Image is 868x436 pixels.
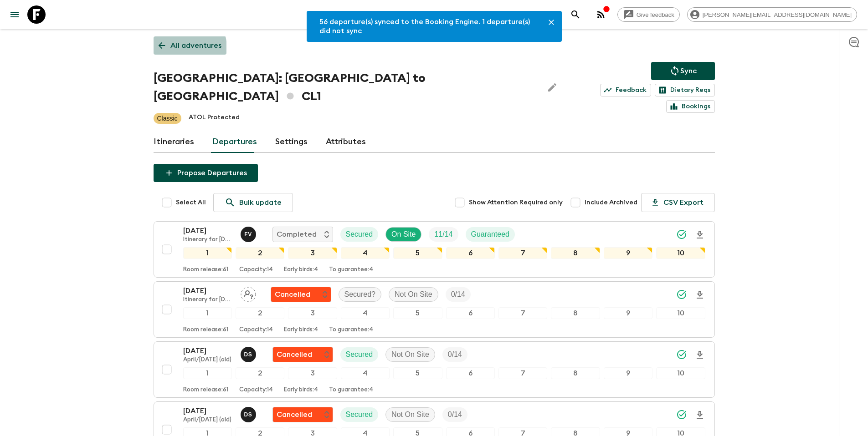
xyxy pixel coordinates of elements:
[600,84,651,96] a: Feedback
[448,409,462,420] p: 0 / 14
[676,229,687,240] svg: Synced Successfully
[329,386,373,394] p: To guarantee: 4
[346,409,373,420] p: Secured
[319,14,537,39] div: 56 departure(s) synced to the Booking Engine. 1 departure(s) did not sync
[694,350,705,360] svg: Download Onboarding
[5,5,24,24] button: menu
[183,266,228,274] p: Room release: 61
[385,347,435,362] div: Not On Site
[244,411,252,418] p: D S
[566,5,585,24] button: search adventures
[275,289,310,300] p: Cancelled
[154,281,715,338] button: [DATE]Itinerary for [DATE] & [DATE] (old)Assign pack leaderFlash Pack cancellationSecured?Not On ...
[676,409,687,420] svg: Synced Successfully
[183,225,233,236] p: [DATE]
[393,367,442,379] div: 5
[346,349,373,360] p: Secured
[344,289,376,300] p: Secured?
[656,367,705,379] div: 10
[698,11,857,18] span: [PERSON_NAME][EMAIL_ADDRESS][DOMAIN_NAME]
[340,407,379,422] div: Secured
[244,351,252,358] p: D S
[446,287,471,302] div: Trip Fill
[183,416,233,424] p: April/[DATE] (old)
[170,40,221,51] p: All adventures
[154,36,226,55] a: All adventures
[277,349,312,360] p: Cancelled
[157,114,178,123] p: Classic
[183,386,228,394] p: Room release: 61
[183,367,232,379] div: 1
[498,367,547,379] div: 7
[241,407,258,422] button: DS
[154,69,536,106] h1: [GEOGRAPHIC_DATA]: [GEOGRAPHIC_DATA] to [GEOGRAPHIC_DATA] CL1
[241,350,258,357] span: Dominique Saint Jean
[434,229,452,240] p: 11 / 14
[694,229,705,240] svg: Download Onboarding
[288,247,337,259] div: 3
[277,409,312,420] p: Cancelled
[239,326,273,334] p: Capacity: 14
[341,307,390,319] div: 4
[183,326,228,334] p: Room release: 61
[391,409,429,420] p: Not On Site
[183,345,233,356] p: [DATE]
[446,367,495,379] div: 6
[676,289,687,300] svg: Synced Successfully
[656,307,705,319] div: 10
[241,410,258,417] span: Dominique Saint Jean
[429,227,458,242] div: Trip Fill
[641,193,715,212] button: CSV Export
[213,193,293,212] a: Bulk update
[329,326,373,334] p: To guarantee: 4
[288,307,337,319] div: 3
[154,341,715,398] button: [DATE]April/[DATE] (old)Dominique Saint JeanFlash Pack cancellationSecuredNot On SiteTrip Fill123...
[183,406,233,416] p: [DATE]
[183,285,233,296] p: [DATE]
[391,229,416,240] p: On Site
[617,7,680,22] a: Give feedback
[442,347,467,362] div: Trip Fill
[236,247,284,259] div: 2
[326,131,366,153] a: Attributes
[471,229,510,240] p: Guaranteed
[585,198,637,207] span: Include Archived
[340,347,379,362] div: Secured
[176,198,206,207] span: Select All
[451,289,465,300] p: 0 / 14
[655,84,715,96] a: Dietary Reqs
[676,349,687,360] svg: Synced Successfully
[448,349,462,360] p: 0 / 14
[241,347,258,362] button: DS
[446,247,495,259] div: 6
[154,131,194,153] a: Itineraries
[346,229,373,240] p: Secured
[694,289,705,300] svg: Download Onboarding
[241,289,256,297] span: Assign pack leader
[183,296,233,304] p: Itinerary for [DATE] & [DATE] (old)
[498,307,547,319] div: 7
[393,307,442,319] div: 5
[604,247,652,259] div: 9
[543,69,561,106] button: Edit Adventure Title
[551,307,600,319] div: 8
[694,410,705,421] svg: Download Onboarding
[469,198,563,207] span: Show Attention Required only
[241,229,258,237] span: Francisco Valero
[183,247,232,259] div: 1
[339,287,382,302] div: Secured?
[277,229,317,240] p: Completed
[680,66,697,76] p: Sync
[651,62,715,80] button: Sync adventure departures to the booking engine
[284,386,318,394] p: Early birds: 4
[239,266,273,274] p: Capacity: 14
[189,113,240,124] p: ATOL Protected
[442,407,467,422] div: Trip Fill
[551,247,600,259] div: 8
[183,236,233,243] p: Itinerary for [DATE] & [DATE] (old)
[236,367,284,379] div: 2
[154,221,715,278] button: [DATE]Itinerary for [DATE] & [DATE] (old)Francisco ValeroCompletedSecuredOn SiteTrip FillGuarante...
[544,15,558,29] button: Close
[341,367,390,379] div: 4
[551,367,600,379] div: 8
